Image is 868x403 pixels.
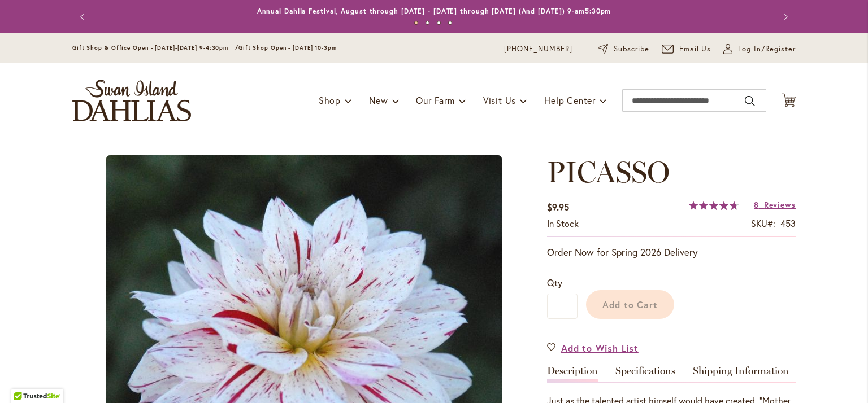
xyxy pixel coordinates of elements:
[437,21,441,25] button: 3 of 4
[662,43,711,55] a: Email Us
[598,43,649,55] a: Subscribe
[369,94,388,106] span: New
[426,21,429,25] button: 2 of 4
[547,366,598,382] a: Description
[72,6,95,28] button: Previous
[561,341,639,354] span: Add to Wish List
[547,277,562,288] span: Qty
[764,199,796,210] span: Reviews
[238,44,337,51] span: Gift Shop Open - [DATE] 10-3pm
[504,43,572,55] a: [PHONE_NUMBER]
[547,201,569,213] span: $9.95
[72,80,191,121] a: store logo
[773,6,796,28] button: Next
[547,217,579,230] div: Availability
[72,44,238,51] span: Gift Shop & Office Open - [DATE]-[DATE] 9-4:30pm /
[257,7,611,15] a: Annual Dahlia Festival, August through [DATE] - [DATE] through [DATE] (And [DATE]) 9-am5:30pm
[544,94,596,106] span: Help Center
[693,366,789,382] a: Shipping Information
[547,246,796,259] p: Order Now for Spring 2026 Delivery
[319,94,341,106] span: Shop
[738,43,796,55] span: Log In/Register
[723,43,796,55] a: Log In/Register
[448,21,452,25] button: 4 of 4
[414,21,418,25] button: 1 of 4
[751,217,775,229] strong: SKU
[689,201,739,210] div: 96%
[547,217,579,229] span: In stock
[615,366,675,382] a: Specifications
[754,199,796,210] a: 8 Reviews
[780,217,796,230] div: 453
[483,94,516,106] span: Visit Us
[416,94,454,106] span: Our Farm
[754,199,759,210] span: 8
[679,43,711,55] span: Email Us
[547,341,639,354] a: Add to Wish List
[614,43,649,55] span: Subscribe
[547,154,670,190] span: PICASSO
